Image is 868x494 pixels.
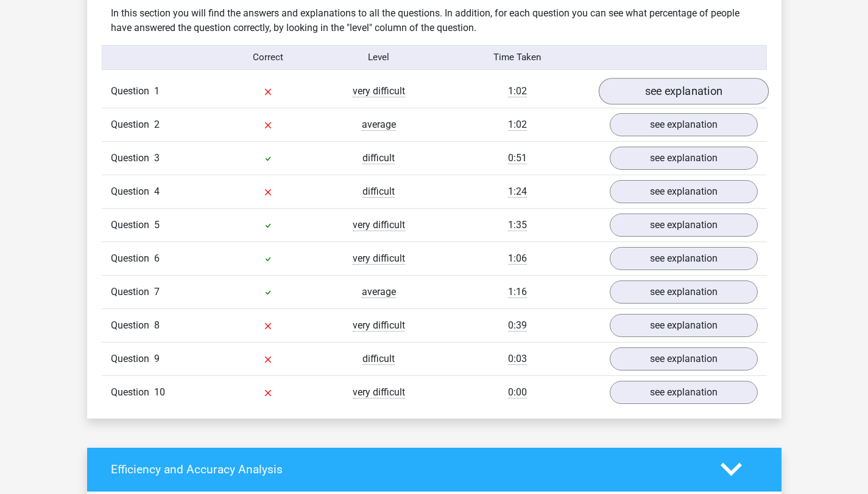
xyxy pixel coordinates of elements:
[353,252,405,265] span: very difficult
[154,353,160,364] span: 9
[353,219,405,231] span: very difficult
[111,385,154,400] span: Question
[434,50,600,64] div: Time Taken
[362,119,396,131] span: average
[508,386,527,398] span: 0:00
[111,84,154,99] span: Question
[111,117,154,132] span: Question
[508,219,527,231] span: 1:35
[111,318,154,333] span: Question
[610,347,758,370] a: see explanation
[508,85,527,97] span: 1:02
[111,184,154,199] span: Question
[353,319,405,332] span: very difficult
[610,147,758,170] a: see explanation
[362,353,395,365] span: difficult
[154,386,165,398] span: 10
[353,85,405,97] span: very difficult
[154,119,160,130] span: 2
[111,462,702,476] h4: Efficiency and Accuracy Analysis
[111,151,154,165] span: Question
[154,319,160,331] span: 8
[610,113,758,136] a: see explanation
[610,180,758,203] a: see explanation
[362,186,395,198] span: difficult
[213,50,323,64] div: Correct
[111,251,154,266] span: Question
[154,252,160,264] span: 6
[610,381,758,404] a: see explanation
[508,286,527,298] span: 1:16
[353,386,405,398] span: very difficult
[508,152,527,164] span: 0:51
[323,50,434,64] div: Level
[154,85,160,97] span: 1
[111,285,154,299] span: Question
[610,247,758,270] a: see explanation
[508,353,527,365] span: 0:03
[102,6,767,35] div: In this section you will find the answers and explanations to all the questions. In addition, for...
[111,218,154,232] span: Question
[508,186,527,198] span: 1:24
[362,152,395,164] span: difficult
[154,152,160,164] span: 3
[508,319,527,332] span: 0:39
[111,352,154,366] span: Question
[508,119,527,131] span: 1:02
[610,314,758,337] a: see explanation
[598,78,768,105] a: see explanation
[154,286,160,297] span: 7
[154,186,160,197] span: 4
[610,280,758,304] a: see explanation
[362,286,396,298] span: average
[508,252,527,265] span: 1:06
[610,214,758,237] a: see explanation
[154,219,160,231] span: 5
